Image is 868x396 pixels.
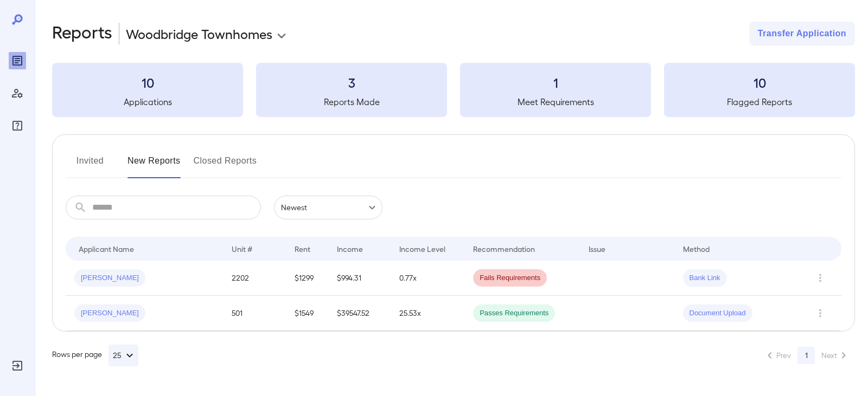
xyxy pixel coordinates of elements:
button: Row Actions [812,269,829,287]
h2: Reports [52,22,112,46]
div: FAQ [9,117,26,134]
button: 25 [108,345,138,366]
h3: 1 [460,74,651,91]
span: Document Upload [683,308,752,319]
h5: Meet Requirements [460,95,651,108]
span: [PERSON_NAME] [74,308,145,319]
h3: 10 [52,74,243,91]
div: Income [337,242,363,255]
h3: 10 [664,74,855,91]
div: Log Out [9,357,26,374]
div: Income Level [399,242,445,255]
td: $994.31 [328,261,391,296]
span: Fails Requirements [473,273,547,283]
div: Rent [295,242,312,255]
span: Bank Link [683,273,727,283]
div: Recommendation [473,242,535,255]
button: Invited [66,152,114,178]
div: Rows per page [52,345,138,366]
button: Transfer Application [749,22,855,46]
h5: Flagged Reports [664,95,855,108]
div: Unit # [232,242,252,255]
button: Row Actions [812,304,829,322]
div: Method [683,242,710,255]
td: 501 [223,296,286,331]
td: $39547.52 [328,296,391,331]
td: 25.53x [391,296,464,331]
td: 0.77x [391,261,464,296]
h3: 3 [256,74,447,91]
td: 2202 [223,261,286,296]
div: Reports [9,52,26,69]
div: Applicant Name [79,242,134,255]
nav: pagination navigation [758,347,855,364]
button: New Reports [127,152,181,178]
button: Closed Reports [194,152,257,178]
div: Issue [589,242,606,255]
summary: 10Applications3Reports Made1Meet Requirements10Flagged Reports [52,63,855,117]
span: Passes Requirements [473,308,555,319]
button: page 1 [797,347,815,364]
div: Newest [274,196,382,219]
h5: Reports Made [256,95,447,108]
h5: Applications [52,95,243,108]
span: [PERSON_NAME] [74,273,145,283]
td: $1549 [286,296,328,331]
p: Woodbridge Townhomes [126,25,272,42]
div: Manage Users [9,85,26,102]
td: $1299 [286,261,328,296]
